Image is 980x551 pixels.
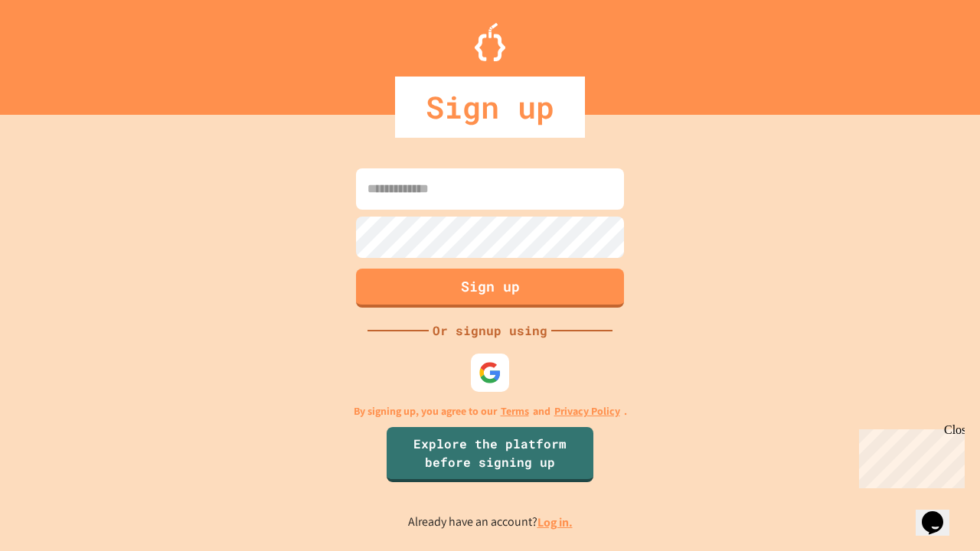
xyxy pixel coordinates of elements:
[501,403,529,419] a: Terms
[554,403,620,419] a: Privacy Policy
[853,423,965,488] iframe: chat widget
[537,514,573,530] a: Log in.
[429,321,551,340] div: Or signup using
[395,77,585,138] div: Sign up
[479,361,501,384] img: google-icon.svg
[6,6,106,97] div: Chat with us now!Close
[356,269,624,308] button: Sign up
[475,23,505,61] img: Logo.svg
[916,490,965,536] iframe: chat widget
[408,513,573,532] p: Already have an account?
[354,403,627,419] p: By signing up, you agree to our and .
[387,427,593,482] a: Explore the platform before signing up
